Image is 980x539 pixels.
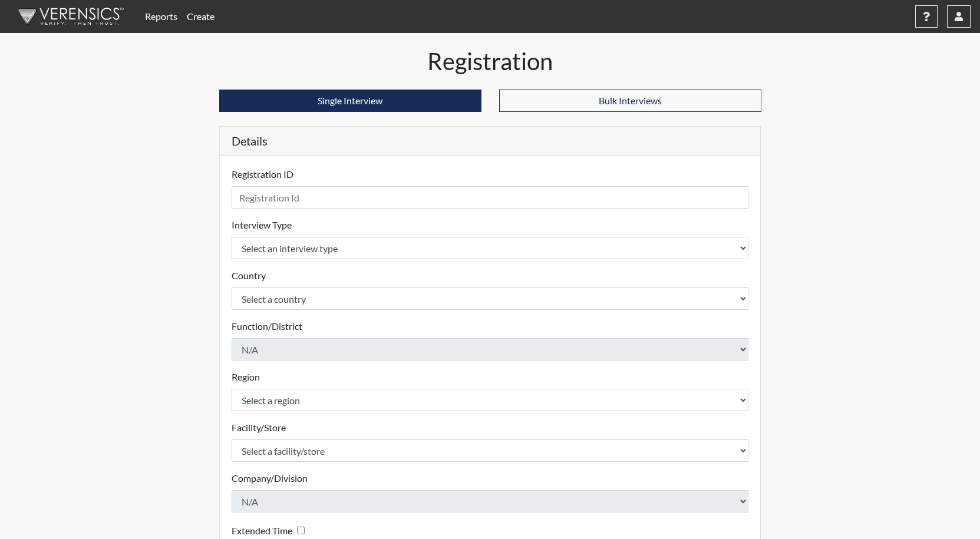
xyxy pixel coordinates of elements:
[219,90,481,112] button: Single Interview
[220,127,761,156] h5: Details
[140,5,182,28] a: Reports
[232,421,286,435] label: Facility/Store
[232,471,308,485] label: Company/Division
[219,47,761,75] h1: Registration
[182,5,219,28] a: Create
[232,524,292,538] label: Extended Time
[499,90,761,112] button: Bulk Interviews
[232,269,266,283] label: Country
[232,218,292,232] label: Interview Type
[232,319,302,333] label: Function/District
[232,167,293,181] label: Registration ID
[232,186,749,209] input: Insert a Registration ID, which needs to be a unique alphanumeric value for each interviewee
[232,370,260,384] label: Region
[232,522,309,539] div: Checking this box will provide the interviewee with an accomodation of extra time to answer each ...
